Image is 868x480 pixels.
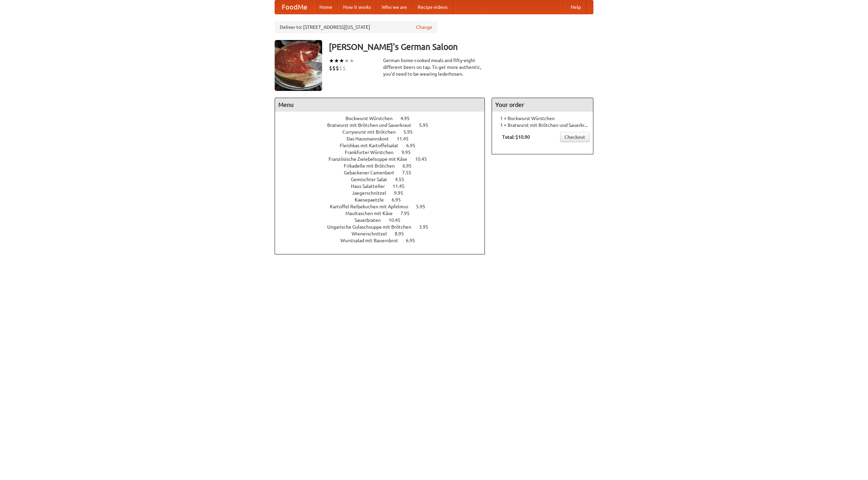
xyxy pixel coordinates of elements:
span: 10.45 [389,217,407,223]
a: Change [416,24,432,31]
a: Das Hausmannskost 11.45 [347,136,421,141]
span: Jaegerschnitzel [352,190,393,196]
a: Ungarische Gulaschsuppe mit Brötchen 3.95 [327,224,441,230]
div: German home-cooked meals and fifty-eight different beers on tap. To get more authentic, you'd nee... [383,57,485,77]
span: 6.95 [406,143,422,148]
a: Jaegerschnitzel 9.95 [352,190,416,196]
a: Wurstsalad mit Bauernbrot 6.95 [340,238,428,243]
a: Kartoffel Reibekuchen mit Apfelmus 5.95 [330,204,438,209]
span: 6.95 [402,163,418,169]
li: ★ [349,57,354,64]
a: Wienerschnitzel 8.95 [352,231,416,236]
a: Haus Salatteller 11.45 [351,184,417,189]
a: Fleishkas mit Kartoffelsalat 6.95 [340,143,428,148]
span: 6.95 [392,197,408,203]
span: 11.45 [397,136,415,141]
a: Recipe videos [412,0,453,14]
b: Total: $10.90 [502,134,530,140]
span: 5.95 [403,129,419,135]
span: 11.45 [393,184,411,189]
a: Bockwurst Würstchen 4.95 [346,116,422,121]
span: Kaesepaetzle [355,197,391,203]
span: 10.45 [415,156,434,162]
span: 5.95 [419,122,435,128]
a: Kaesepaetzle 6.95 [355,197,413,203]
a: Currywurst mit Brötchen 5.95 [342,129,425,135]
span: Currywurst mit Brötchen [342,129,402,135]
a: Französische Zwiebelsuppe mit Käse 10.45 [329,156,439,162]
span: Gemischter Salat [351,177,394,182]
img: angular.jpg [275,40,322,91]
h4: Your order [492,98,593,112]
span: 6.95 [406,238,422,243]
div: Deliver to: [STREET_ADDRESS][US_STATE] [275,21,437,33]
span: Das Hausmannskost [347,136,396,141]
span: 4.95 [400,116,416,121]
span: Frankfurter Würstchen [345,150,400,155]
span: Ungarische Gulaschsuppe mit Brötchen [327,224,418,230]
span: Kartoffel Reibekuchen mit Apfelmus [330,204,415,209]
li: $ [336,64,339,72]
span: Wienerschnitzel [352,231,394,236]
li: $ [342,64,346,72]
li: $ [332,64,336,72]
a: Frankfurter Würstchen 9.95 [345,150,423,155]
span: 9.95 [394,190,410,196]
span: 5.95 [416,204,432,209]
a: How it works [338,0,376,14]
span: 9.95 [401,150,417,155]
span: Gebackener Camenbert [344,170,401,175]
a: Gebackener Camenbert 7.55 [344,170,424,175]
li: $ [329,64,332,72]
a: Home [314,0,338,14]
a: Bratwurst mit Brötchen und Sauerkraut 5.95 [327,122,441,128]
span: Maultaschen mit Käse [346,211,399,216]
li: $ [339,64,342,72]
li: ★ [344,57,349,64]
span: Wurstsalad mit Bauernbrot [340,238,405,243]
li: ★ [339,57,344,64]
a: Help [565,0,586,14]
span: Fleishkas mit Kartoffelsalat [340,143,405,148]
span: Frikadelle mit Brötchen [344,163,401,169]
span: 7.55 [402,170,418,175]
li: ★ [334,57,339,64]
span: Sauerbraten [355,217,388,223]
span: Bockwurst Würstchen [346,116,399,121]
a: Sauerbraten 10.45 [355,217,413,223]
h3: [PERSON_NAME]'s German Saloon [329,40,593,54]
h4: Menu [275,98,485,112]
span: Französische Zwiebelsuppe mit Käse [329,156,414,162]
a: Frikadelle mit Brötchen 6.95 [344,163,424,169]
a: Gemischter Salat 4.55 [351,177,417,182]
a: Maultaschen mit Käse 7.95 [346,211,422,216]
li: ★ [329,57,334,64]
span: Bratwurst mit Brötchen und Sauerkraut [327,122,418,128]
a: FoodMe [275,0,314,14]
span: 8.95 [395,231,411,236]
li: 1 × Bockwurst Würstchen [495,115,590,122]
span: 3.95 [419,224,435,230]
a: Who we are [376,0,412,14]
a: Checkout [560,132,590,142]
span: 7.95 [400,211,416,216]
span: Haus Salatteller [351,184,392,189]
span: 4.55 [395,177,411,182]
li: 1 × Bratwurst mit Brötchen und Sauerkraut [495,122,590,129]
